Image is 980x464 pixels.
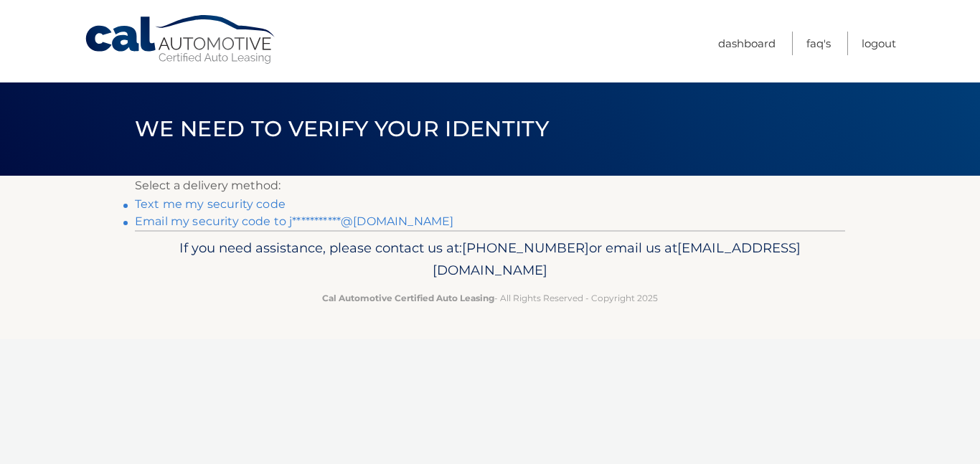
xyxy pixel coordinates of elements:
a: FAQ's [806,32,831,55]
a: Logout [862,32,896,55]
a: Dashboard [718,32,776,55]
p: If you need assistance, please contact us at: or email us at [144,237,836,283]
p: Select a delivery method: [135,176,845,196]
p: - All Rights Reserved - Copyright 2025 [144,290,836,306]
strong: Cal Automotive Certified Auto Leasing [322,293,494,303]
a: Text me my security code [135,197,286,211]
span: We need to verify your identity [135,115,549,142]
span: [PHONE_NUMBER] [462,240,589,256]
a: Cal Automotive [84,14,278,65]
